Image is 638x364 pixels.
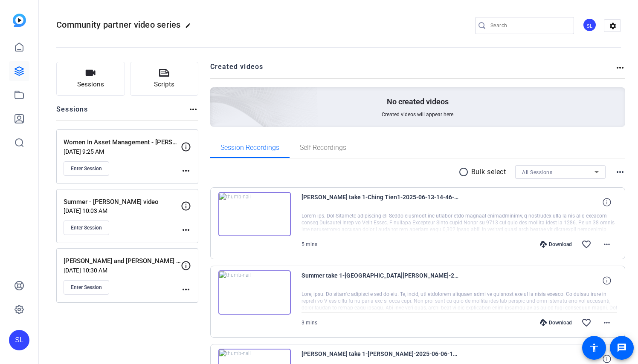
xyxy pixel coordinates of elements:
p: Women In Asset Management - [PERSON_NAME] [64,138,181,147]
mat-icon: more_horiz [615,167,625,177]
button: Enter Session [64,280,109,295]
button: Enter Session [64,221,109,235]
span: Summer take 1-[GEOGRAPHIC_DATA][PERSON_NAME]-2025-06-13-10-09-04-400-0 [302,270,459,291]
mat-icon: more_horiz [602,318,612,328]
p: No created videos [387,97,449,107]
p: Bulk select [471,167,506,177]
mat-icon: more_horiz [188,104,198,115]
img: thumb-nail [218,192,291,236]
span: Community partner video series [56,20,181,30]
p: [PERSON_NAME] and [PERSON_NAME] - RRC partner video [64,256,181,266]
mat-icon: more_horiz [181,225,191,235]
span: Self Recordings [300,144,346,151]
span: Scripts [154,80,174,89]
span: [PERSON_NAME] take 1-Ching Tien1-2025-06-13-14-46-55-985-0 [302,192,459,212]
mat-icon: radio_button_unchecked [458,167,471,177]
span: Enter Session [71,284,102,291]
span: Session Recordings [220,144,279,151]
img: thumb-nail [218,270,291,315]
p: [DATE] 10:30 AM [64,267,181,274]
mat-icon: favorite_border [581,318,592,328]
span: 5 mins [302,241,317,247]
h2: Created videos [210,62,615,78]
p: [DATE] 10:03 AM [64,207,181,214]
img: blue-gradient.svg [13,14,26,27]
mat-icon: more_horiz [615,63,625,73]
button: Enter Session [64,161,109,176]
h2: Sessions [56,104,88,120]
span: Sessions [77,80,104,89]
mat-icon: more_horiz [181,284,191,295]
ngx-avatar: Sebastien Lachance [583,18,597,33]
div: SL [583,18,597,32]
mat-icon: more_horiz [181,166,191,176]
img: Creted videos background [115,3,318,188]
div: SL [9,330,29,350]
mat-icon: message [617,343,627,353]
div: Download [536,241,576,248]
button: Sessions [56,62,125,96]
mat-icon: settings [604,20,621,32]
div: Download [536,319,576,326]
mat-icon: accessibility [589,343,599,353]
span: Enter Session [71,224,102,231]
button: Scripts [130,62,199,96]
p: Summer - [PERSON_NAME] video [64,197,181,207]
span: All Sessions [522,169,552,175]
span: Created videos will appear here [382,111,453,118]
input: Search [490,20,567,31]
mat-icon: more_horiz [602,239,612,249]
span: 3 mins [302,320,317,326]
p: [DATE] 9:25 AM [64,148,181,155]
mat-icon: edit [185,23,195,33]
span: Enter Session [71,165,102,172]
mat-icon: favorite_border [581,239,592,249]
